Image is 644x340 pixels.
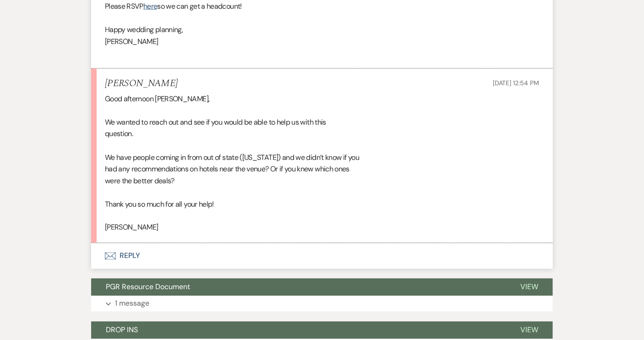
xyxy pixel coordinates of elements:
p: 1 message [115,298,149,310]
button: View [506,279,553,296]
span: DROP INS [106,325,138,335]
button: Reply [91,243,553,269]
span: View [520,282,538,292]
p: Please RSVP so we can get a headcount! [105,0,539,12]
div: Good afternoon [PERSON_NAME], We wanted to reach out and see if you would be able to help us with... [105,93,539,234]
span: View [520,325,538,335]
button: DROP INS [91,322,506,339]
p: [PERSON_NAME] [105,36,539,48]
h5: [PERSON_NAME] [105,78,178,89]
button: 1 message [91,296,553,312]
span: PGR Resource Document [106,282,190,292]
a: here [143,1,157,11]
p: Happy wedding planning, [105,24,539,36]
button: PGR Resource Document [91,279,506,296]
span: [DATE] 12:54 PM [493,79,539,87]
button: View [506,322,553,339]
